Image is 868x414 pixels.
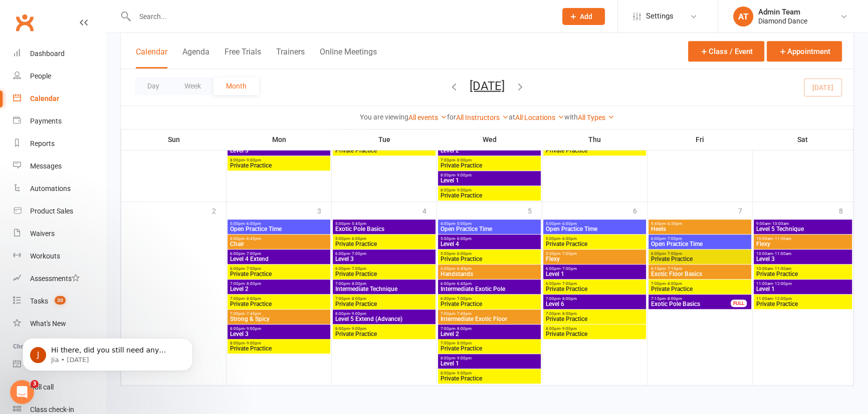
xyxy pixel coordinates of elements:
div: Reports [30,139,55,147]
span: 5:00pm [545,236,644,241]
span: Strong & Spicy [230,316,328,322]
a: Product Sales [13,200,106,222]
span: Level 1 [545,271,644,277]
span: - 8:00pm [666,296,682,301]
span: - 7:00pm [666,251,682,256]
span: Private Practice [545,286,644,292]
span: Level 3 [230,331,328,337]
span: Exotic Pole Basics [650,301,731,307]
span: 9:00am [756,221,850,226]
span: Level 2 [440,147,539,153]
span: 8:00pm [335,326,433,331]
strong: You are viewing [360,113,408,121]
span: Private Practice [545,316,644,322]
span: Intermediate Technique [335,286,433,292]
span: 3 [31,380,39,388]
span: - 8:00pm [455,341,472,345]
span: Intermediate Exotic Floor [440,316,539,322]
span: - 7:00pm [350,251,366,256]
strong: with [564,113,578,121]
a: People [13,65,106,87]
div: Tasks [30,297,48,305]
th: Tue [332,129,437,150]
span: 5:45pm [650,221,749,226]
span: 6:00pm [230,236,328,241]
span: Private Practice [756,271,850,277]
span: 6:00pm [440,281,539,286]
span: Level 1 [440,360,539,366]
div: Calendar [30,94,59,102]
span: - 6:00pm [245,221,261,226]
span: - 8:00pm [455,326,472,331]
span: - 9:00pm [245,341,261,345]
span: Level 3 [756,256,850,262]
a: Payments [13,110,106,132]
button: Week [172,77,213,95]
span: - 8:00pm [350,281,366,286]
span: - 9:00pm [455,173,472,177]
span: - 6:45pm [455,281,472,286]
button: Trainers [276,47,305,68]
span: Hi there, did you still need any assistance with this one? I can see the following was shared via... [44,29,171,96]
span: - 8:00pm [666,281,682,286]
strong: for [447,113,456,121]
span: 7:00pm [230,311,328,316]
span: Settings [646,5,674,27]
span: 8:00pm [230,326,328,331]
span: 10:00am [756,266,850,271]
span: Private Practice [230,162,328,168]
span: - 9:00pm [455,356,472,360]
div: Class check-in [30,405,74,413]
div: FULL [731,299,747,307]
div: 4 [422,202,437,218]
span: Add [580,12,592,20]
span: - 9:00pm [455,371,472,375]
a: Dashboard [13,42,106,65]
span: 7:00pm [650,281,749,286]
th: Mon [227,129,332,150]
span: Open Practice Time [545,226,644,232]
span: Level 6 [545,301,644,307]
div: Product Sales [30,207,73,215]
span: Open Practice Time [440,226,539,232]
a: All Instructors [456,113,509,121]
span: 8:00pm [230,341,328,345]
a: Messages [13,155,106,177]
span: - 6:00pm [455,236,472,241]
span: - 6:00pm [455,251,472,256]
span: 5:00pm [440,236,539,241]
span: 5:00pm [335,221,433,226]
span: Private Practice [756,301,850,307]
span: Private Practice [650,256,749,262]
span: - 8:00pm [245,296,261,301]
span: - 12:00pm [773,296,792,301]
span: Intermediate Exotic Pole [440,286,539,292]
span: 6:00pm [230,251,328,256]
span: 6:00pm [230,266,328,271]
span: 5:00pm [230,221,328,226]
span: Level 1 [440,177,539,183]
span: 7:15pm [650,296,731,301]
a: Tasks 30 [13,290,106,312]
span: Private Practice [335,271,433,277]
span: Level 2 [440,331,539,337]
span: 7:00pm [335,281,433,286]
span: Level 5 Extend (Advance) [335,316,433,322]
span: 5:00pm [335,236,433,241]
span: 7:00pm [440,341,539,345]
span: 8:00pm [335,311,433,316]
span: Flexy [545,256,644,262]
span: Private Practice [545,147,644,153]
span: 6:00pm [335,251,433,256]
a: Calendar [13,87,106,110]
span: - 9:00pm [245,326,261,331]
span: - 5:00pm [455,221,472,226]
div: Messages [30,162,62,170]
span: - 9:00pm [350,326,366,331]
a: All Types [578,113,614,121]
div: Waivers [30,229,55,237]
button: Appointment [767,41,842,61]
span: - 11:30am [773,236,791,241]
span: - 7:00pm [455,296,472,301]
